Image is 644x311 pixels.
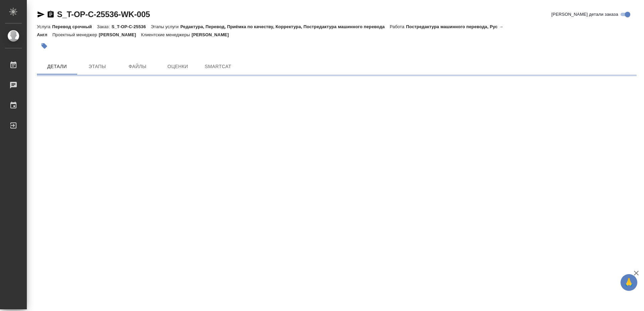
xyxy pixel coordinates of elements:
button: Добавить тэг [37,39,52,53]
button: Скопировать ссылку для ЯМессенджера [37,10,45,18]
p: Редактура, Перевод, Приёмка по качеству, Корректура, Постредактура машинного перевода [180,24,390,29]
span: Оценки [162,62,194,71]
p: Услуга [37,24,52,29]
button: Скопировать ссылку [47,10,55,18]
span: Детали [41,62,73,71]
p: Клиентские менеджеры [141,32,192,37]
p: Заказ: [97,24,111,29]
span: Этапы [81,62,113,71]
button: 🙏 [621,274,637,291]
a: S_T-OP-C-25536-WK-005 [57,10,150,19]
p: Работа [390,24,406,29]
p: Этапы услуги [151,24,180,29]
span: [PERSON_NAME] детали заказа [551,11,618,18]
span: SmartCat [202,62,234,71]
p: S_T-OP-C-25536 [111,24,151,29]
span: 🙏 [623,275,635,290]
p: Проектный менеджер [52,32,99,37]
p: Перевод срочный [52,24,97,29]
p: [PERSON_NAME] [192,32,234,37]
span: Файлы [121,62,154,71]
p: [PERSON_NAME] [99,32,141,37]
